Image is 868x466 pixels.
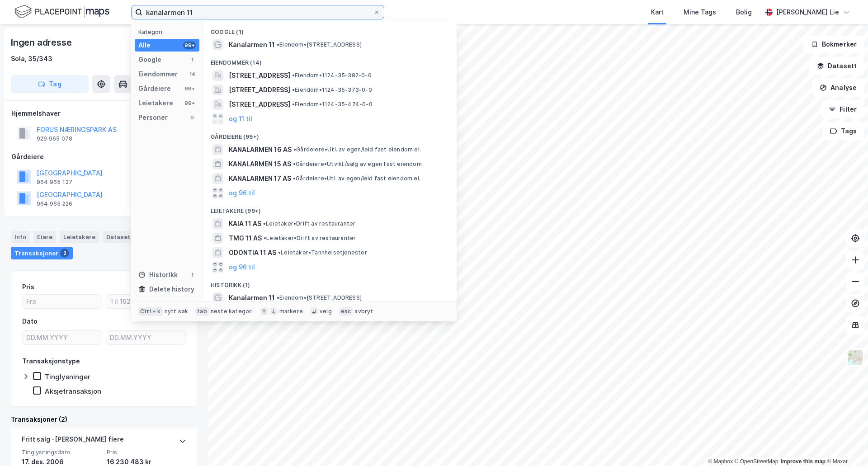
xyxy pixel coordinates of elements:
[292,101,373,108] span: Eiendom • 1124-35-474-0-0
[138,98,173,108] div: Leietakere
[263,220,266,227] span: •
[229,99,290,110] span: [STREET_ADDRESS]
[22,356,80,367] div: Transaksjonstype
[264,235,356,242] span: Leietaker • Drift av restauranter
[45,387,101,395] div: Aksjetransaksjon
[293,175,296,182] span: •
[229,218,261,229] span: KAIA 11 AS
[138,83,171,94] div: Gårdeiere
[229,85,290,95] span: [STREET_ADDRESS]
[22,434,124,448] div: Fritt salg - [PERSON_NAME] flere
[138,307,163,316] div: Ctrl + k
[189,271,196,278] div: 1
[23,331,102,344] input: DD.MM.YYYY
[229,173,291,184] span: KANALARMEN 17 AS
[138,69,178,80] div: Eiendommer
[354,308,373,315] div: avbryt
[23,295,102,308] input: Fra
[149,284,194,295] div: Delete history
[229,39,275,50] span: Kanalarmen 11
[107,448,186,456] span: Pris
[277,294,362,301] span: Eiendom • [STREET_ADDRESS]
[203,126,457,142] div: Gårdeiere (99+)
[138,112,168,123] div: Personer
[293,160,296,167] span: •
[292,72,295,79] span: •
[22,316,38,327] div: Dato
[781,458,826,465] a: Improve this map
[37,135,72,142] div: 929 965 078
[277,41,279,48] span: •
[293,146,296,153] span: •
[165,308,189,315] div: nytt søk
[823,423,868,466] iframe: Chat Widget
[203,274,457,291] div: Historikk (1)
[339,307,353,316] div: esc
[684,7,716,18] div: Mine Tags
[106,331,185,344] input: DD.MM.YYYY
[292,86,372,94] span: Eiendom • 1124-35-373-0-0
[292,72,372,79] span: Eiendom • 1124-35-382-0-0
[203,52,457,68] div: Eiendommer (14)
[33,231,56,243] div: Eiere
[293,175,420,182] span: Gårdeiere • Utl. av egen/leid fast eiendom el.
[22,448,101,456] span: Tinglysningsdato
[847,349,864,366] img: Z
[189,71,196,78] div: 14
[11,151,197,162] div: Gårdeiere
[138,269,178,280] div: Historikk
[279,308,303,315] div: markere
[735,458,778,465] a: OpenStreetMap
[320,308,332,315] div: velg
[229,292,275,303] span: Kanalarmen 11
[11,108,197,119] div: Hjemmelshaver
[203,21,457,38] div: Google (1)
[229,262,255,273] button: og 96 til
[11,53,52,64] div: Sola, 35/343
[812,79,864,97] button: Analyse
[183,85,196,92] div: 99+
[11,231,30,243] div: Info
[292,101,295,108] span: •
[183,99,196,107] div: 99+
[263,220,355,227] span: Leietaker • Drift av restauranter
[11,414,197,425] div: Transaksjoner (2)
[138,54,161,65] div: Google
[278,249,367,256] span: Leietaker • Tannhelsetjenester
[229,113,252,124] button: og 11 til
[809,57,864,75] button: Datasett
[229,144,292,155] span: KANALARMEN 16 AS
[211,308,253,315] div: neste kategori
[45,372,90,381] div: Tinglysninger
[803,35,864,53] button: Bokmerker
[138,28,199,35] div: Kategori
[138,40,151,51] div: Alle
[106,295,185,308] input: Til 16230483
[189,56,196,63] div: 1
[103,231,137,243] div: Datasett
[277,41,362,48] span: Eiendom • [STREET_ADDRESS]
[142,5,373,19] input: Søk på adresse, matrikkel, gårdeiere, leietakere eller personer
[736,7,752,18] div: Bolig
[22,282,34,292] div: Pris
[229,247,276,258] span: ODONTIA 11 AS
[708,458,733,465] a: Mapbox
[229,233,262,244] span: TMG 11 AS
[60,249,69,258] div: 2
[14,4,109,20] img: logo.f888ab2527a4732fd821a326f86c7f29.svg
[229,159,291,169] span: KANALARMEN 15 AS
[277,294,279,301] span: •
[37,179,72,186] div: 964 965 137
[278,249,281,256] span: •
[11,247,73,259] div: Transaksjoner
[229,188,255,198] button: og 96 til
[823,423,868,466] div: Kontrollprogram for chat
[229,70,290,81] span: [STREET_ADDRESS]
[264,235,266,241] span: •
[183,42,196,49] div: 99+
[651,7,664,18] div: Kart
[37,200,72,207] div: 964 965 226
[11,75,89,93] button: Tag
[292,86,295,93] span: •
[822,122,864,140] button: Tags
